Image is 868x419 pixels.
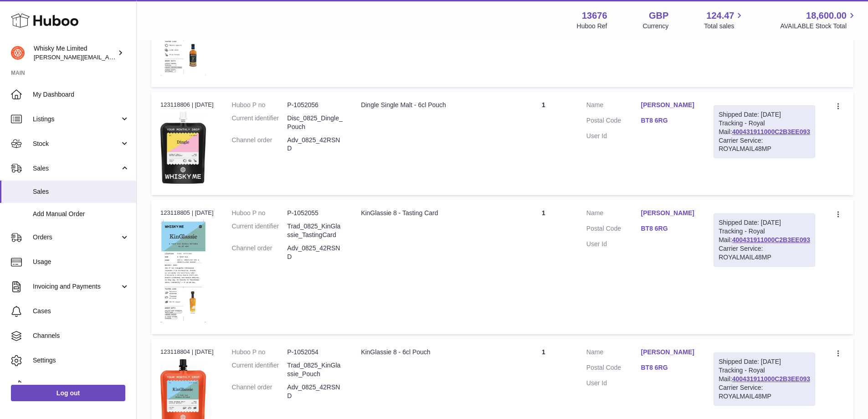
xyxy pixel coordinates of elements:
div: Currency [643,22,669,31]
span: 18,600.00 [806,10,847,22]
dt: Current identifier [232,222,288,239]
dt: Current identifier [232,114,288,131]
span: Total sales [704,22,745,31]
a: 124.47 Total sales [704,10,745,31]
div: Shipped Date: [DATE] [719,357,810,366]
div: Carrier Service: ROYALMAIL48MP [719,244,810,262]
dt: Current identifier [232,361,288,378]
dd: Adv_0825_42RSND [287,383,343,400]
span: Cases [33,307,129,316]
div: Whisky Me Limited [34,44,116,62]
dd: Disc_0825_Dingle_Pouch [287,114,343,131]
dd: Adv_0825_42RSND [287,244,343,261]
dd: P-1052055 [287,209,343,217]
div: Tracking - Royal Mail: [714,213,815,266]
img: frances@whiskyshop.com [11,46,25,60]
div: Shipped Date: [DATE] [719,110,810,119]
dt: Channel order [232,136,288,153]
span: [PERSON_NAME][EMAIL_ADDRESS][DOMAIN_NAME] [34,53,183,61]
dt: Name [586,101,641,112]
span: Usage [33,258,129,266]
span: Stock [33,140,120,148]
dt: Huboo P no [232,209,288,217]
dd: P-1052054 [287,348,343,357]
dt: Postal Code [586,224,641,235]
img: 1752740674.jpg [160,112,206,184]
div: Dingle Single Malt - 6cl Pouch [361,101,501,109]
a: BT8 6RG [641,363,696,372]
a: 400431911000C2B3EE093 [732,375,810,383]
a: BT8 6RG [641,116,696,125]
span: Sales [33,164,120,173]
dd: Trad_0825_KinGlassie_Pouch [287,361,343,378]
dt: User Id [586,240,641,248]
div: Huboo Ref [577,22,607,31]
dt: User Id [586,379,641,388]
a: 400431911000C2B3EE093 [732,128,810,135]
div: Shipped Date: [DATE] [719,218,810,227]
span: My Dashboard [33,90,129,99]
span: Sales [33,187,129,196]
dt: Postal Code [586,363,641,374]
span: Orders [33,233,120,242]
dt: User Id [586,132,641,140]
td: 1 [510,200,577,334]
div: Carrier Service: ROYALMAIL48MP [719,136,810,154]
span: Invoicing and Payments [33,282,120,291]
a: BT8 6RG [641,224,696,233]
div: 123118806 | [DATE] [160,101,214,109]
div: Tracking - Royal Mail: [714,105,815,158]
a: [PERSON_NAME] [641,348,696,357]
span: AVAILABLE Stock Total [780,22,857,31]
span: Add Manual Order [33,210,129,218]
dt: Channel order [232,383,288,400]
dt: Postal Code [586,116,641,127]
dt: Channel order [232,244,288,261]
strong: GBP [649,10,668,22]
dd: P-1052056 [287,101,343,109]
dd: Trad_0825_KinGlassie_TastingCard [287,222,343,239]
dd: Adv_0825_42RSND [287,136,343,153]
div: KinGlassie 8 - Tasting Card [361,209,501,217]
span: Returns [33,381,129,389]
strong: 13676 [582,10,607,22]
span: Listings [33,115,120,124]
a: 400431911000C2B3EE093 [732,236,810,243]
div: Tracking - Royal Mail: [714,352,815,405]
div: 123118804 | [DATE] [160,348,214,356]
a: [PERSON_NAME] [641,101,696,109]
a: Log out [11,385,125,401]
div: 123118805 | [DATE] [160,209,214,217]
td: 1 [510,92,577,195]
a: [PERSON_NAME] [641,209,696,217]
dt: Huboo P no [232,348,288,357]
span: Channels [33,331,129,340]
div: Carrier Service: ROYALMAIL48MP [719,383,810,401]
img: 1752740623.png [160,220,206,323]
dt: Name [586,348,641,359]
div: KinGlassie 8 - 6cl Pouch [361,348,501,357]
a: 18,600.00 AVAILABLE Stock Total [780,10,857,31]
dt: Name [586,209,641,220]
span: 124.47 [706,10,734,22]
span: Settings [33,356,129,365]
dt: Huboo P no [232,101,288,109]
